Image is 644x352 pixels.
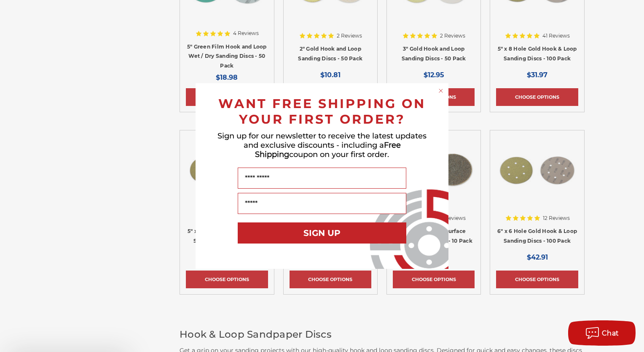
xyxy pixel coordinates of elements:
[255,141,401,159] span: Free Shipping
[437,87,445,95] button: Close dialog
[602,329,619,337] span: Chat
[218,96,426,127] span: WANT FREE SHIPPING ON YOUR FIRST ORDER?
[238,222,406,244] button: SIGN UP
[568,320,636,346] button: Chat
[217,131,427,159] span: Sign up for our newsletter to receive the latest updates and exclusive discounts - including a co...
